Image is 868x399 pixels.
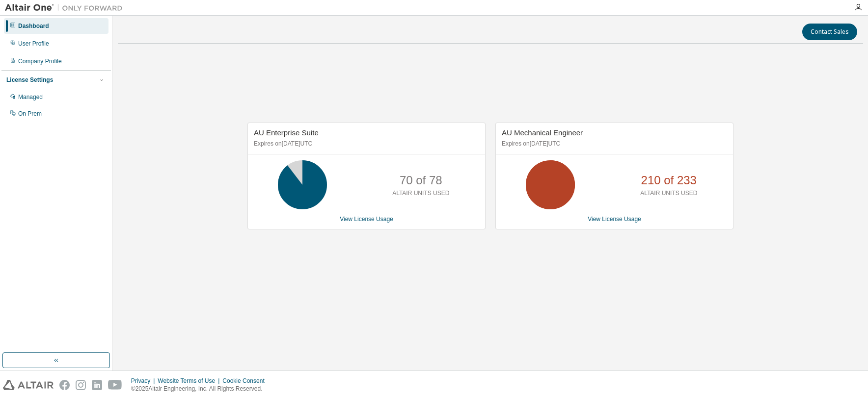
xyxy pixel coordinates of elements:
div: Privacy [131,377,158,385]
p: Expires on [DATE] UTC [254,140,477,148]
a: View License Usage [588,216,641,223]
div: License Settings [6,76,53,84]
div: Managed [18,93,43,101]
p: 210 of 233 [641,172,697,189]
p: © 2025 Altair Engineering, Inc. All Rights Reserved. [131,385,271,393]
p: ALTAIR UNITS USED [392,189,449,198]
div: Website Terms of Use [158,377,222,385]
button: Contact Sales [802,24,857,40]
div: Dashboard [18,22,49,30]
p: 70 of 78 [400,172,442,189]
img: altair_logo.svg [3,380,54,390]
p: ALTAIR UNITS USED [640,189,697,198]
img: Altair One [5,3,128,13]
img: linkedin.svg [92,380,102,390]
div: On Prem [18,110,42,118]
div: User Profile [18,40,49,48]
div: Company Profile [18,57,62,65]
img: facebook.svg [59,380,70,390]
span: AU Mechanical Engineer [502,128,583,137]
img: instagram.svg [76,380,86,390]
img: youtube.svg [108,380,122,390]
div: Cookie Consent [222,377,270,385]
a: View License Usage [340,216,393,223]
span: AU Enterprise Suite [254,128,319,137]
p: Expires on [DATE] UTC [502,140,725,148]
